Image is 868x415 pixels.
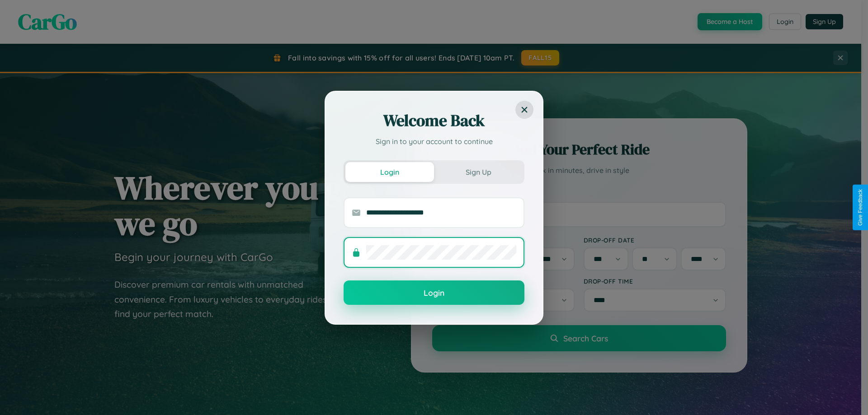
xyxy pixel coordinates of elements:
button: Login [344,280,524,305]
button: Login [345,162,434,182]
h2: Welcome Back [344,110,524,131]
div: Give Feedback [857,189,863,226]
p: Sign in to your account to continue [344,136,524,147]
button: Sign Up [434,162,523,182]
